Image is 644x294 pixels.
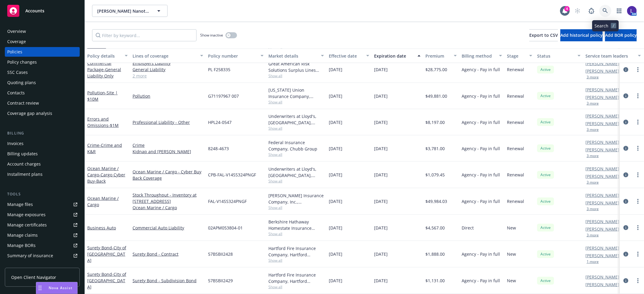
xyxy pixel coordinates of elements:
div: Status [537,53,574,59]
a: [PERSON_NAME] [585,173,619,179]
a: [PERSON_NAME] [585,245,619,251]
a: more [634,277,642,284]
a: Kidnap and [PERSON_NAME] [133,148,203,155]
button: Nova Assist [36,282,78,294]
a: Manage exposures [5,210,80,220]
span: [DATE] [374,198,388,204]
span: - Cargo Cyber Buy-Back [87,172,125,184]
span: 02APM053804-01 [208,225,243,231]
div: Federal Insurance Company, Chubb Group [268,139,324,152]
a: Employers Liability [133,60,203,66]
span: $8,197.00 [425,119,445,125]
span: 57BSBII2429 [208,277,233,284]
img: photo [627,6,637,16]
a: circleInformation [622,119,630,126]
a: Surety Bond [87,271,126,290]
span: Renewal [507,145,524,152]
a: Start snowing [572,5,584,17]
a: Business Auto [87,225,116,231]
span: Agency - Pay in full [462,93,500,99]
div: [US_STATE] Union Insurance Company, Chubb Group [268,87,324,100]
span: FAL-V14SS324PNGF [208,198,247,204]
a: Accounts [5,2,80,19]
button: Policy details [85,49,130,63]
div: Policy changes [7,57,37,67]
div: Premium [425,53,450,59]
span: Active [540,172,552,178]
span: [DATE] [374,172,388,178]
div: Overview [7,27,26,36]
span: $1,079.45 [425,172,445,178]
a: more [634,224,642,231]
a: Contacts [5,88,80,98]
div: Tools [5,191,80,197]
button: Status [535,49,583,63]
span: G71197967 007 [208,93,239,99]
a: circleInformation [622,92,630,100]
span: Direct [462,225,474,231]
a: Ocean Marine / Cargo - Cyber Buy Back Coverage [133,169,203,181]
a: [PERSON_NAME] [585,87,619,93]
span: Show all [268,205,324,210]
a: Errors and Omissions [87,116,119,128]
span: $28,775.00 [425,66,447,73]
a: Coverage [5,37,80,46]
button: Market details [266,49,326,63]
span: Renewal [507,93,524,99]
span: Agency - Pay in full [462,66,500,73]
span: [DATE] [374,66,388,73]
span: New [507,277,516,284]
div: Coverage [7,37,26,46]
span: Active [540,225,552,230]
button: 3 more [587,102,599,105]
div: Drag to move [36,282,44,294]
a: [PERSON_NAME] [585,120,619,127]
span: Renewal [507,172,524,178]
span: [DATE] [329,172,342,178]
a: Contract review [5,98,80,108]
div: Market details [268,53,317,59]
span: Show all [268,231,324,236]
span: Show all [268,126,324,131]
a: Pollution [87,90,118,102]
span: Show all [268,179,324,184]
a: [PERSON_NAME] [585,147,619,153]
span: - City of [GEOGRAPHIC_DATA] [87,271,126,290]
div: SSC Cases [7,68,28,77]
a: Ocean Marine / Cargo [87,195,119,207]
span: 8248-4673 [208,145,229,152]
button: 3 more [587,233,599,237]
span: Renewal [507,119,524,125]
div: Underwriters at Lloyd's, [GEOGRAPHIC_DATA], [PERSON_NAME] of [GEOGRAPHIC_DATA], [PERSON_NAME] Cargo [268,166,324,179]
span: Agency - Pay in full [462,251,500,257]
span: Nova Assist [49,285,72,290]
a: more [634,92,642,100]
a: Policies [5,47,80,57]
div: Manage files [7,200,33,209]
span: PL F258335 [208,66,230,73]
button: 3 more [587,75,599,79]
div: Berkshire Hathaway Homestate Insurance Company, Berkshire Hathaway Homestate Companies (BHHC) [268,219,324,231]
a: Crime [87,142,122,154]
a: [PERSON_NAME] [585,252,619,259]
span: Agency - Pay in full [462,277,500,284]
span: Show all [268,284,324,289]
span: Show all [268,73,324,78]
a: more [634,198,642,205]
a: more [634,119,642,126]
div: Installment plans [7,169,43,179]
button: [PERSON_NAME] Nanotechnologies, Inc. [92,5,168,17]
a: Manage certificates [5,220,80,230]
span: [DATE] [374,119,388,125]
div: Expiration date [374,53,414,59]
a: Surety Bond - Subdivision Bond [133,277,203,284]
div: Manage exposures [7,210,46,220]
div: Hartford Fire Insurance Company, Hartford Insurance Group [268,272,324,284]
a: [PERSON_NAME] [585,139,619,145]
div: Manage certificates [7,220,47,230]
a: circleInformation [622,171,630,179]
button: 1 more [587,260,599,264]
span: Show inactive [200,33,223,38]
a: Pollution [133,93,203,99]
